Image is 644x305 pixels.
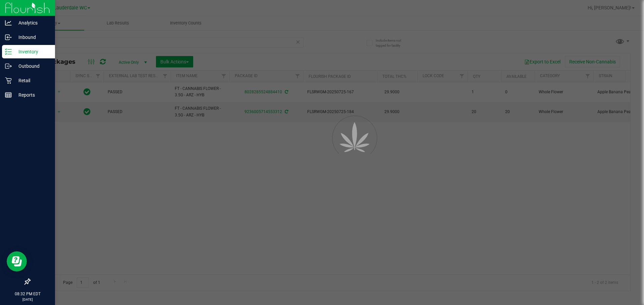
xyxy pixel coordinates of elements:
[7,251,27,271] iframe: Resource center
[3,291,52,297] p: 08:32 PM EDT
[12,62,52,70] p: Outbound
[12,48,52,56] p: Inventory
[5,77,12,84] inline-svg: Retail
[12,77,52,85] p: Retail
[5,19,12,26] inline-svg: Analytics
[5,48,12,55] inline-svg: Inventory
[12,33,52,41] p: Inbound
[12,91,52,99] p: Reports
[3,297,52,302] p: [DATE]
[12,19,52,27] p: Analytics
[5,34,12,41] inline-svg: Inbound
[5,63,12,69] inline-svg: Outbound
[5,92,12,98] inline-svg: Reports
